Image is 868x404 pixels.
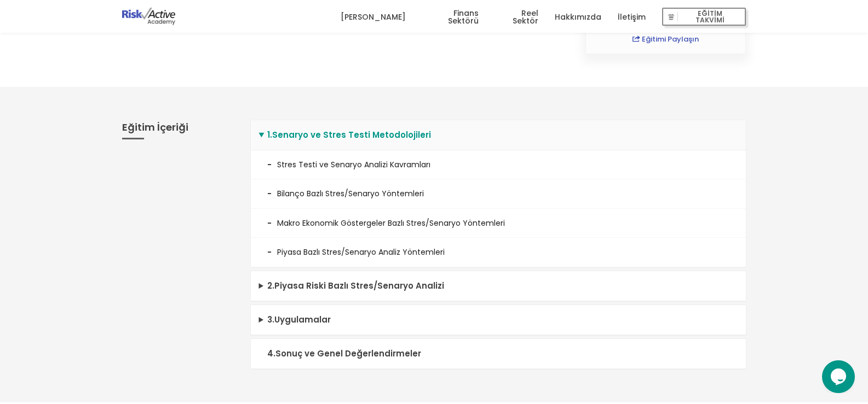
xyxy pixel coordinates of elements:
a: EĞİTİM TAKVİMİ [662,1,746,33]
h3: Eğitim İçeriği [122,120,234,139]
li: Piyasa Bazlı Stres/Senaryo Analiz Yöntemleri [251,238,746,267]
a: [PERSON_NAME] [341,1,406,33]
li: Makro Ekonomik Göstergeler Bazlı Stres/Senaryo Yöntemleri [251,209,746,238]
summary: 1.Senaryo ve Stres Testi Metodolojileri [251,120,746,150]
span: EĞİTİM TAKVİMİ [678,9,741,25]
li: Bilanço Bazlı Stres/Senaryo Yöntemleri [251,179,746,208]
summary: 2.Piyasa Riski Bazlı Stres/Senaryo Analizi [251,271,746,301]
button: EĞİTİM TAKVİMİ [662,8,746,26]
iframe: chat widget [822,360,857,393]
a: Hakkımızda [555,1,601,33]
a: Eğitimi Paylaşın [633,34,699,44]
a: İletişim [618,1,646,33]
img: logo-dark.png [122,8,176,25]
summary: 3.Uygulamalar [251,305,746,335]
li: Stres Testi ve Senaryo Analizi Kavramları [251,150,746,179]
a: Reel Sektör [495,1,538,33]
a: Finans Sektörü [422,1,479,33]
summary: 4.Sonuç ve Genel Değerlendirmeler [251,339,746,369]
